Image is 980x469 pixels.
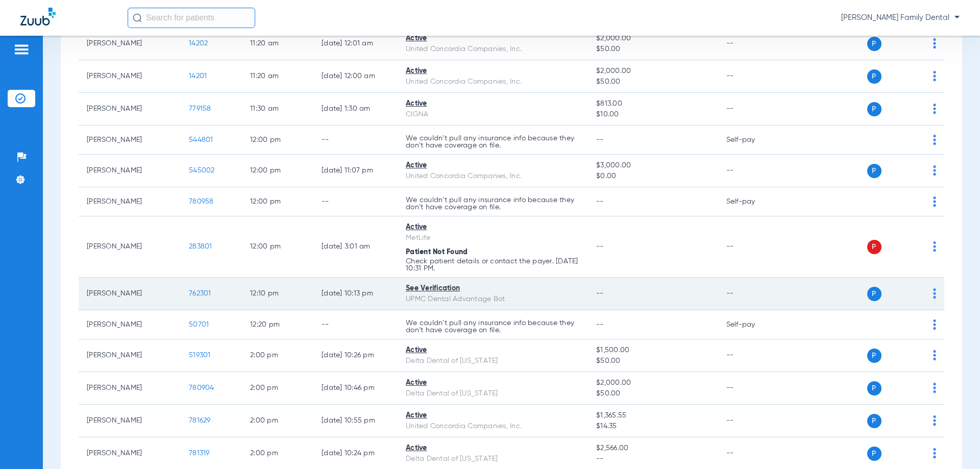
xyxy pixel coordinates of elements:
td: -- [718,216,787,278]
p: We couldn’t pull any insurance info because they don’t have coverage on file. [406,135,580,149]
td: -- [718,278,787,310]
span: 14201 [189,72,207,80]
span: $2,000.00 [596,33,709,44]
td: 2:00 PM [242,405,313,437]
div: See Verification [406,283,580,294]
span: P [867,102,881,116]
div: United Concordia Companies, Inc. [406,77,580,87]
div: United Concordia Companies, Inc. [406,44,580,55]
td: Self-pay [718,126,787,155]
span: -- [596,243,604,250]
td: [PERSON_NAME] [79,93,181,126]
td: -- [718,28,787,60]
span: P [867,381,881,396]
td: -- [718,155,787,187]
img: Search Icon [133,13,142,22]
td: [PERSON_NAME] [79,155,181,187]
span: P [867,414,881,428]
span: 50701 [189,321,209,328]
span: P [867,37,881,51]
span: $50.00 [596,77,709,87]
td: [DATE] 10:13 PM [313,278,398,310]
td: [PERSON_NAME] [79,310,181,339]
span: 780958 [189,198,214,205]
div: Delta Dental of [US_STATE] [406,356,580,366]
img: group-dot-blue.svg [933,104,936,114]
td: 12:00 PM [242,187,313,216]
img: group-dot-blue.svg [933,38,936,48]
span: 781319 [189,450,210,457]
img: group-dot-blue.svg [933,196,936,207]
td: [PERSON_NAME] [79,28,181,60]
td: [DATE] 1:30 AM [313,93,398,126]
td: -- [313,310,398,339]
img: group-dot-blue.svg [933,319,936,330]
td: -- [718,93,787,126]
td: 12:10 PM [242,278,313,310]
span: $2,000.00 [596,378,709,388]
img: group-dot-blue.svg [933,71,936,81]
span: 14202 [189,40,208,47]
p: We couldn’t pull any insurance info because they don’t have coverage on file. [406,196,580,211]
span: -- [596,454,709,464]
td: [PERSON_NAME] [79,405,181,437]
span: [PERSON_NAME] Family Dental [841,13,960,23]
span: $2,566.00 [596,443,709,454]
span: $10.00 [596,109,709,120]
span: -- [596,290,604,297]
td: [PERSON_NAME] [79,60,181,93]
td: [PERSON_NAME] [79,126,181,155]
td: [DATE] 10:26 PM [313,339,398,372]
img: group-dot-blue.svg [933,350,936,360]
div: Active [406,443,580,454]
span: 545002 [189,167,215,174]
span: -- [596,321,604,328]
span: -- [596,136,604,143]
div: Active [406,378,580,388]
td: 2:00 PM [242,372,313,405]
img: group-dot-blue.svg [933,288,936,299]
span: $14.35 [596,421,709,432]
div: Active [406,222,580,233]
td: [PERSON_NAME] [79,278,181,310]
td: -- [718,339,787,372]
span: $3,000.00 [596,160,709,171]
span: 779158 [189,105,211,112]
td: [DATE] 3:01 AM [313,216,398,278]
div: Chat Widget [929,420,980,469]
img: group-dot-blue.svg [933,165,936,176]
span: $2,000.00 [596,66,709,77]
img: group-dot-blue.svg [933,241,936,252]
div: Active [406,410,580,421]
td: 2:00 PM [242,339,313,372]
div: Active [406,345,580,356]
div: Active [406,66,580,77]
div: United Concordia Companies, Inc. [406,421,580,432]
span: $50.00 [596,44,709,55]
img: hamburger-icon [13,43,30,56]
td: -- [313,126,398,155]
span: P [867,349,881,363]
td: -- [718,60,787,93]
td: 12:00 PM [242,216,313,278]
span: 762301 [189,290,211,297]
span: $1,500.00 [596,345,709,356]
p: We couldn’t pull any insurance info because they don’t have coverage on file. [406,319,580,334]
img: group-dot-blue.svg [933,383,936,393]
div: Active [406,98,580,109]
td: [DATE] 12:00 AM [313,60,398,93]
td: 12:00 PM [242,126,313,155]
td: Self-pay [718,310,787,339]
td: -- [313,187,398,216]
td: [DATE] 11:07 PM [313,155,398,187]
img: group-dot-blue.svg [933,135,936,145]
input: Search for patients [128,8,255,28]
td: -- [718,405,787,437]
div: MetLife [406,233,580,243]
td: [DATE] 10:55 PM [313,405,398,437]
span: 283801 [189,243,212,250]
div: CIGNA [406,109,580,120]
div: United Concordia Companies, Inc. [406,171,580,182]
span: 544801 [189,136,213,143]
td: 12:00 PM [242,155,313,187]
